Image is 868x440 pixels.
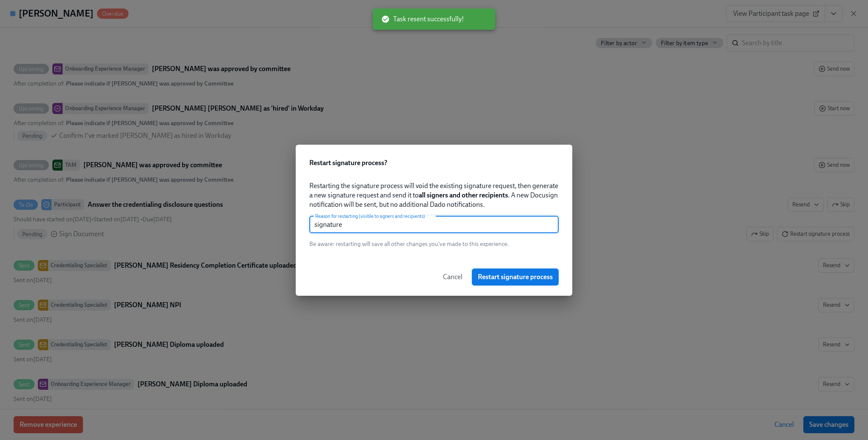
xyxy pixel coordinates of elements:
[309,181,559,209] span: Restarting the signature process will void the existing signature request, then generate a new si...
[309,240,509,248] span: Be aware : restarting will save all other changes you've made to this experience .
[478,273,553,281] span: Restart signature process
[437,269,468,286] button: Cancel
[443,273,463,281] span: Cancel
[472,269,559,286] button: Restart signature process
[309,158,559,168] h2: Restart signature process ?
[419,191,508,199] strong: all signers and other recipients
[381,14,464,24] span: Task resent successfully!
